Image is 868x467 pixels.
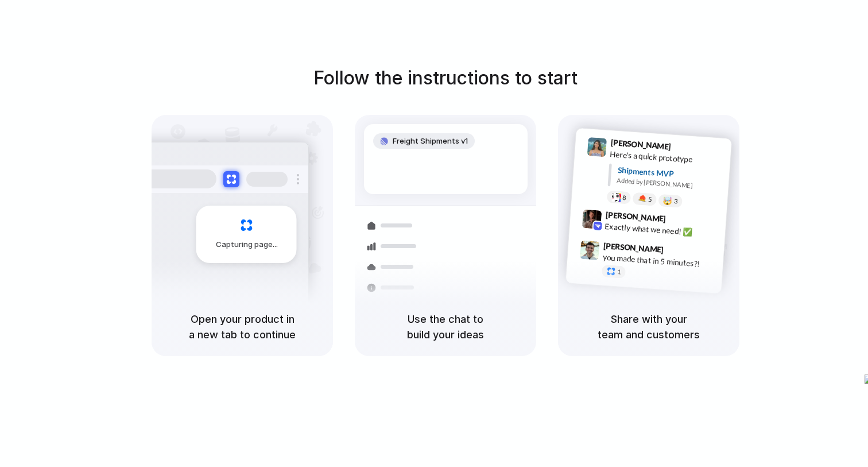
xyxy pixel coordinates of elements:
span: 1 [617,269,621,275]
span: [PERSON_NAME] [603,239,664,256]
span: 9:42 AM [669,214,693,227]
span: 9:41 AM [675,141,698,155]
div: you made that in 5 minutes?! [602,251,717,271]
div: Added by [PERSON_NAME] [617,176,722,192]
span: 8 [622,194,626,200]
span: [PERSON_NAME] [610,136,671,153]
span: Freight Shipments v1 [393,136,468,147]
h5: Open your product in a new tab to continue [165,311,319,342]
span: 3 [674,198,678,204]
span: Capturing page [216,239,280,250]
div: Here's a quick prototype [610,148,724,168]
span: 9:47 AM [667,245,691,258]
div: 🤯 [663,196,673,205]
h5: Use the chat to build your ideas [369,311,522,342]
span: 5 [648,196,652,203]
div: Shipments MVP [617,164,723,183]
h1: Follow the instructions to start [313,64,578,92]
div: Exactly what we need! ✅ [604,220,719,240]
h5: Share with your team and customers [572,311,726,342]
span: [PERSON_NAME] [605,209,666,225]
